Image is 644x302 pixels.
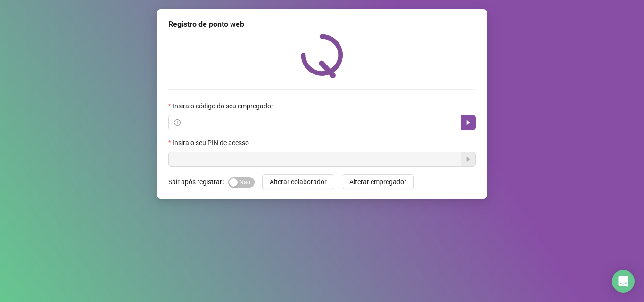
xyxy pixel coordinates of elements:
span: info-circle [174,119,181,126]
img: QRPoint [301,34,343,78]
button: Alterar colaborador [262,174,334,189]
div: Registro de ponto web [168,19,476,30]
button: Alterar empregador [342,174,414,189]
span: caret-right [464,119,472,126]
div: Open Intercom Messenger [612,270,635,293]
label: Insira o seu PIN de acesso [168,138,255,148]
label: Sair após registrar [168,174,228,189]
span: Alterar empregador [349,177,406,187]
span: Alterar colaborador [270,177,327,187]
label: Insira o código do seu empregador [168,101,280,111]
